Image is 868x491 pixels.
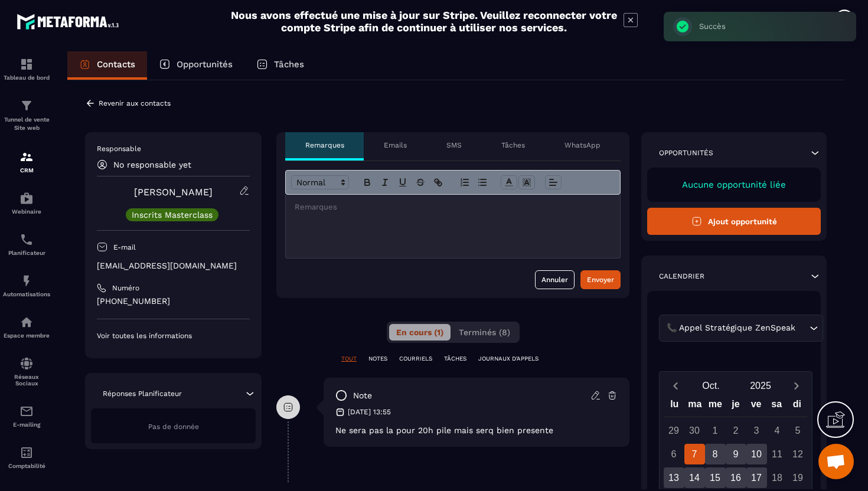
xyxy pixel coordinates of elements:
[3,374,50,387] p: Réseaux Sociaux
[3,74,50,81] p: Tableau de bord
[705,420,726,441] div: 1
[501,140,525,150] p: Tâches
[726,420,746,441] div: 2
[664,378,686,394] button: Previous month
[446,140,462,150] p: SMS
[685,396,706,417] div: ma
[3,463,50,469] p: Comptabilité
[3,182,50,224] a: automationsautomationsWebinaire
[3,90,50,141] a: formationformationTunnel de vente Site web
[305,140,344,150] p: Remarques
[766,396,787,417] div: sa
[587,274,614,286] div: Envoyer
[97,331,250,341] p: Voir toutes les informations
[368,355,387,363] p: NOTES
[478,355,539,363] p: JOURNAUX D'APPELS
[97,144,250,153] p: Responsable
[785,378,807,394] button: Next month
[686,375,736,396] button: Open months overlay
[818,444,854,479] div: Ouvrir le chat
[19,99,34,113] img: formation
[3,116,50,132] p: Tunnel de vente Site web
[384,140,407,150] p: Emails
[3,437,50,478] a: accountantaccountantComptabilité
[148,423,199,431] span: Pas de donnée
[787,396,807,417] div: di
[659,179,809,190] p: Aucune opportunité liée
[99,99,171,107] p: Revenir aux contacts
[3,167,50,174] p: CRM
[3,395,50,437] a: emailemailE-mailing
[3,208,50,215] p: Webinaire
[19,57,34,71] img: formation
[3,141,50,182] a: formationformationCRM
[19,404,34,418] img: email
[788,467,808,488] div: 19
[746,420,767,441] div: 3
[19,446,34,460] img: accountant
[244,51,316,80] a: Tâches
[452,324,517,341] button: Terminés (8)
[17,11,123,32] img: logo
[767,467,788,488] div: 18
[3,332,50,339] p: Espace membre
[112,283,139,293] p: Numéro
[726,444,746,464] div: 9
[399,355,432,363] p: COURRIELS
[647,208,821,235] button: Ajout opportunité
[3,48,50,90] a: formationformationTableau de bord
[580,270,621,289] button: Envoyer
[19,315,34,329] img: automations
[788,444,808,464] div: 12
[788,420,808,441] div: 5
[659,148,713,158] p: Opportunités
[67,51,147,80] a: Contacts
[335,425,618,435] p: Ne sera pas la pour 20h pile mais serq bien presente
[705,467,726,488] div: 15
[97,296,250,307] p: [PHONE_NUMBER]
[684,420,705,441] div: 30
[564,140,601,150] p: WhatsApp
[3,348,50,395] a: social-networksocial-networkRéseaux Sociaux
[767,420,788,441] div: 4
[113,243,136,252] p: E-mail
[684,467,705,488] div: 14
[705,444,726,464] div: 8
[3,224,50,265] a: schedulerschedulerPlanificateur
[705,396,726,417] div: me
[341,355,357,363] p: TOUT
[134,186,213,198] a: [PERSON_NAME]
[659,315,823,342] div: Search for option
[396,328,443,337] span: En cours (1)
[746,467,767,488] div: 17
[177,59,233,70] p: Opportunités
[3,250,50,256] p: Planificateur
[659,271,704,281] p: Calendrier
[19,150,34,164] img: formation
[767,444,788,464] div: 11
[535,270,575,289] button: Annuler
[664,444,684,464] div: 6
[147,51,244,80] a: Opportunités
[97,59,135,70] p: Contacts
[97,260,250,271] p: [EMAIL_ADDRESS][DOMAIN_NAME]
[230,9,618,34] h2: Nous avons effectué une mise à jour sur Stripe. Veuillez reconnecter votre compte Stripe afin de ...
[726,396,746,417] div: je
[19,191,34,205] img: automations
[746,444,767,464] div: 10
[746,396,766,417] div: ve
[132,211,213,219] p: Inscrits Masterclass
[736,375,785,396] button: Open years overlay
[459,328,510,337] span: Terminés (8)
[664,420,684,441] div: 29
[444,355,466,363] p: TÂCHES
[389,324,451,341] button: En cours (1)
[664,396,685,417] div: lu
[3,306,50,348] a: automationsautomationsEspace membre
[19,233,34,247] img: scheduler
[3,291,50,297] p: Automatisations
[19,356,34,371] img: social-network
[684,444,705,464] div: 7
[664,467,684,488] div: 13
[103,389,182,398] p: Réponses Planificateur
